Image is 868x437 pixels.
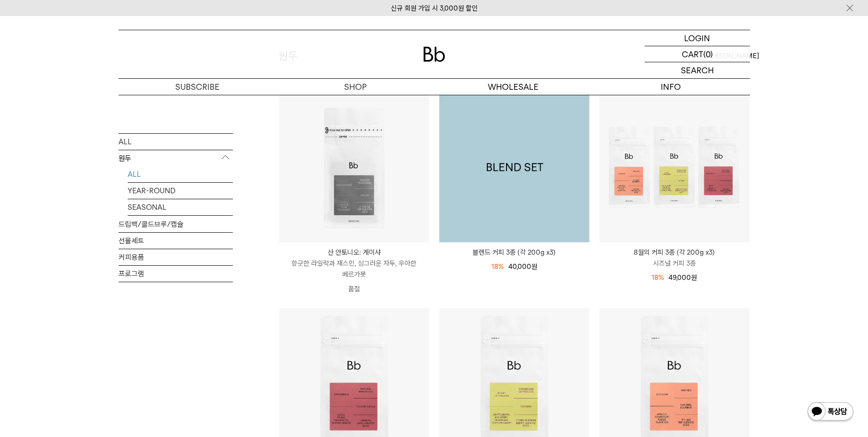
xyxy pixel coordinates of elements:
img: 카카오톡 채널 1:1 채팅 버튼 [807,401,854,423]
a: SHOP [276,79,434,95]
div: 18% [652,272,664,283]
a: SEASONAL [128,199,233,215]
p: 산 안토니오: 게이샤 [279,247,429,258]
a: 블렌드 커피 3종 (각 200g x3) [439,92,589,242]
p: 시즈널 커피 3종 [599,258,749,269]
a: 드립백/콜드브루/캡슐 [119,216,233,232]
p: (0) [703,46,713,62]
a: CART (0) [645,46,750,62]
p: 8월의 커피 3종 (각 200g x3) [599,247,749,258]
a: YEAR-ROUND [128,182,233,198]
img: 산 안토니오: 게이샤 [279,92,429,242]
a: 선물세트 [119,232,233,248]
a: LOGIN [645,30,750,46]
a: ALL [119,133,233,149]
span: 원 [691,273,697,282]
span: 40,000 [508,262,537,271]
a: 블렌드 커피 3종 (각 200g x3) [439,247,589,258]
p: 품절 [279,280,429,298]
p: INFO [592,79,750,95]
p: WHOLESALE [434,79,592,95]
p: CART [682,46,703,62]
a: 산 안토니오: 게이샤 향긋한 라일락과 재스민, 싱그러운 자두, 우아한 베르가못 [279,247,429,280]
img: 1000001179_add2_053.png [439,92,589,242]
a: 8월의 커피 3종 (각 200g x3) 시즈널 커피 3종 [599,247,749,269]
a: SUBSCRIBE [119,79,276,95]
p: 원두 [119,150,233,166]
a: 프로그램 [119,265,233,281]
a: ALL [128,166,233,182]
p: 향긋한 라일락과 재스민, 싱그러운 자두, 우아한 베르가못 [279,258,429,280]
span: 원 [531,262,537,271]
p: SEARCH [681,62,714,78]
a: 신규 회원 가입 시 3,000원 할인 [391,4,478,12]
img: 로고 [423,47,445,62]
a: 커피용품 [119,249,233,265]
img: 8월의 커피 3종 (각 200g x3) [599,92,749,242]
span: 49,000 [669,273,697,282]
div: 18% [491,261,504,272]
p: LOGIN [684,30,710,46]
